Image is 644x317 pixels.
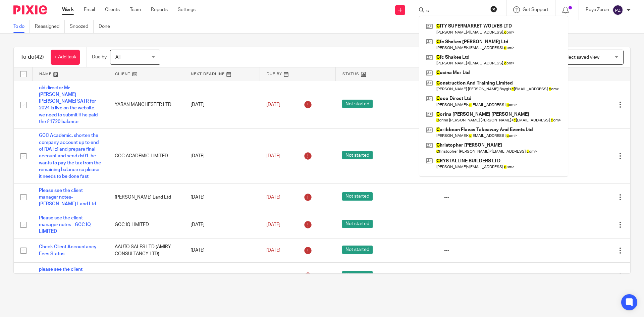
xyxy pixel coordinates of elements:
[39,188,96,207] a: Please see the client manager notes- [PERSON_NAME] Land Ltd
[39,216,91,234] a: Please see the client manager notes - GCC IQ LIMITED
[184,183,260,211] td: [DATE]
[342,151,373,159] span: Not started
[35,20,65,33] a: Reassigned
[562,55,599,60] span: Select saved view
[184,129,260,183] td: [DATE]
[612,5,623,15] img: svg%3E
[130,6,141,13] a: Team
[70,20,94,33] a: Snoozed
[523,7,548,12] span: Get Support
[99,20,115,33] a: Done
[105,6,120,13] a: Clients
[184,262,260,290] td: [DATE]
[266,154,280,158] span: [DATE]
[62,6,74,13] a: Work
[490,6,497,12] button: Clear
[35,54,44,60] span: (42)
[151,6,168,13] a: Reports
[108,211,184,239] td: GCC IQ LIMITED
[342,192,373,201] span: Not started
[342,220,373,228] span: Not started
[444,247,547,254] div: ---
[266,195,280,200] span: [DATE]
[39,267,97,285] a: please see the client manager notes- Best Home Run Ltd
[444,194,547,201] div: ---
[178,6,196,13] a: Settings
[84,6,95,13] a: Email
[92,54,107,60] p: Due by
[342,271,373,279] span: Not started
[115,55,120,60] span: All
[39,245,97,256] a: Check Client Accountancy Fees Status
[426,8,486,14] input: Search
[266,222,280,227] span: [DATE]
[342,246,373,254] span: Not started
[51,50,80,65] a: + Add task
[20,54,44,61] h1: To do
[39,86,98,124] a: old director Mr [PERSON_NAME] [PERSON_NAME] SATR for 2024 is live on the website. we need to subm...
[444,273,547,279] div: ---
[39,133,101,179] a: GCC Academic. shorten the company account up to end of [DATE] and prepare final account and send ...
[266,248,280,253] span: [DATE]
[108,262,184,290] td: Best Home Run Ltd
[13,20,30,33] a: To do
[342,100,373,108] span: Not started
[184,211,260,239] td: [DATE]
[586,6,609,13] p: Poya Zarori
[108,81,184,129] td: YARAN MANCHESTER LTD
[108,129,184,183] td: GCC ACADEMIC LIMITED
[184,239,260,262] td: [DATE]
[108,239,184,262] td: AAUTO SALES LTD (AMIRY CONSULTANCY LTD)
[108,183,184,211] td: [PERSON_NAME] Land Ltd
[13,5,47,14] img: Pixie
[184,81,260,129] td: [DATE]
[444,221,547,228] div: ---
[266,102,280,107] span: [DATE]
